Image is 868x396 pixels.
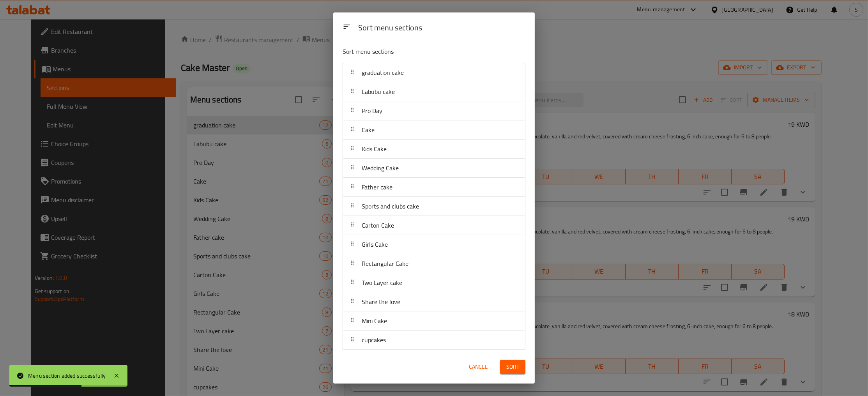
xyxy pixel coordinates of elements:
span: cupcakes [362,334,386,346]
span: Cake [362,124,375,136]
div: Menu section added successfully [28,371,106,380]
span: Rectangular Cake [362,258,408,269]
span: Kids Cake [362,143,387,155]
span: Girls Cake [362,239,388,250]
div: Cake [343,120,525,140]
span: Wedding Cake [362,162,399,174]
span: Two Layer cake [362,277,402,288]
span: Pro Day [362,105,382,117]
span: Sports and clubs cake [362,200,419,212]
span: Carton Cake [362,219,394,231]
span: Cancel [469,362,488,372]
span: Mini Cake [362,315,387,327]
div: Labubu cake [343,82,525,101]
button: Cancel [466,360,491,374]
span: Share the love [362,296,400,308]
span: Father cake [362,181,392,193]
div: Kids Cake [343,140,525,159]
div: Two Layer cake [343,273,525,292]
div: Mini Cake [343,311,525,331]
div: cupcakes [343,331,525,350]
div: Cake in cup [343,350,525,369]
div: Sports and clubs cake [343,197,525,216]
div: Wedding Cake [343,159,525,178]
div: Rectangular Cake [343,254,525,273]
button: Sort [500,360,525,374]
span: Labubu cake [362,86,395,97]
div: Pro Day [343,101,525,120]
div: Sort menu sections [355,19,529,37]
div: Father cake [343,178,525,197]
p: Sort menu sections [343,47,488,57]
span: graduation cake [362,67,404,78]
div: Carton Cake [343,216,525,235]
span: Sort [506,362,519,372]
div: Girls Cake [343,235,525,254]
div: graduation cake [343,63,525,82]
div: Share the love [343,292,525,311]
